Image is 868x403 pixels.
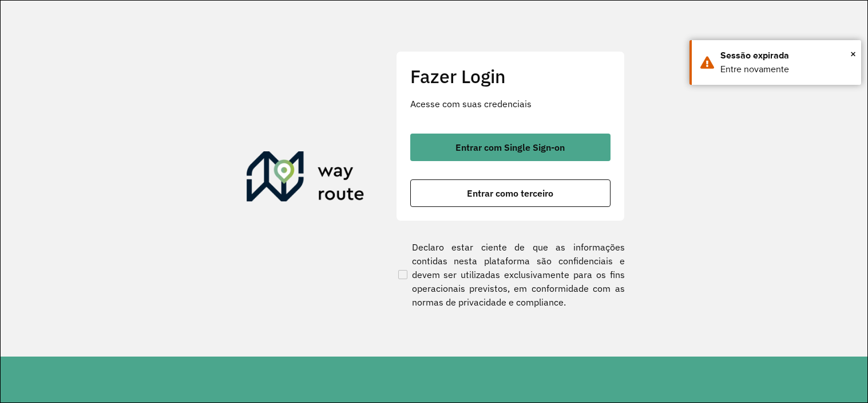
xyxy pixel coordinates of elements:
p: Acesse com suas credenciais [410,97,611,111]
button: button [410,179,611,207]
span: Entrar como terceiro [467,189,553,198]
label: Declaro estar ciente de que as informações contidas nesta plataforma são confidenciais e devem se... [396,240,625,309]
img: Roteirizador AmbevTech [247,151,364,206]
div: Entre novamente [720,62,853,76]
button: Close [850,45,856,62]
span: × [850,45,856,62]
span: Entrar com Single Sign-on [455,143,565,152]
div: Sessão expirada [720,49,853,62]
h2: Fazer Login [410,65,611,87]
button: button [410,134,611,161]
